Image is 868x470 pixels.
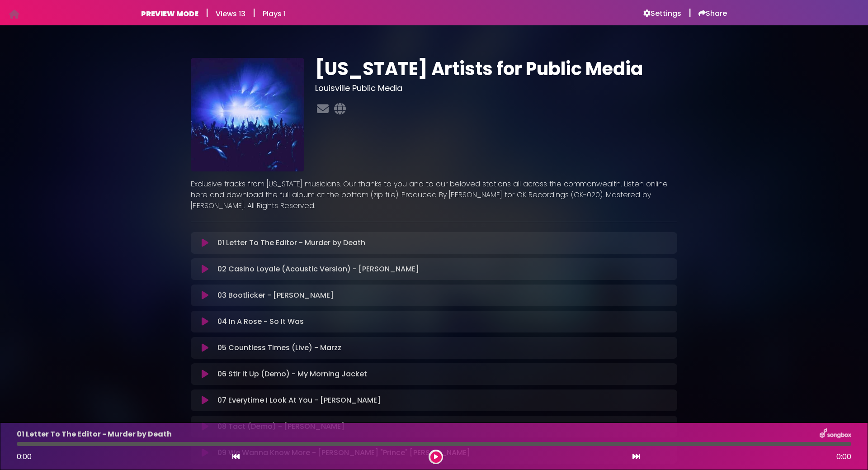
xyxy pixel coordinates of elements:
a: Settings [643,9,681,18]
p: 08 Tact (Demo) - [PERSON_NAME] [217,421,344,432]
p: 07 Everytime I Look At You - [PERSON_NAME] [217,395,381,406]
h5: | [253,7,255,18]
span: 0:00 [17,451,32,462]
h6: PREVIEW MODE [141,9,198,18]
p: 01 Letter To The Editor - Murder by Death [217,237,365,248]
p: 02 Casino Loyale (Acoustic Version) - [PERSON_NAME] [217,264,419,275]
p: 03 Bootlicker - [PERSON_NAME] [217,290,334,301]
h3: Louisville Public Media [315,83,677,93]
p: 01 Letter To The Editor - Murder by Death [17,429,172,440]
h6: Views 13 [216,9,245,18]
h5: | [206,7,208,18]
span: 0:00 [836,451,851,462]
p: 06 Stir It Up (Demo) - My Morning Jacket [217,369,367,380]
img: vbAEHSBtRXWyVtHPE4e7 [191,58,304,171]
img: songbox-logo-white.png [820,428,851,440]
h1: [US_STATE] Artists for Public Media [315,58,677,80]
p: 04 In A Rose - So It Was [217,316,304,327]
p: Exclusive tracks from [US_STATE] musicians. Our thanks to you and to our beloved stations all acr... [191,179,677,211]
h5: | [689,7,691,18]
a: Share [698,9,727,18]
p: 05 Countless Times (Live) - Marzz [217,342,341,353]
h6: Plays 1 [263,9,286,18]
